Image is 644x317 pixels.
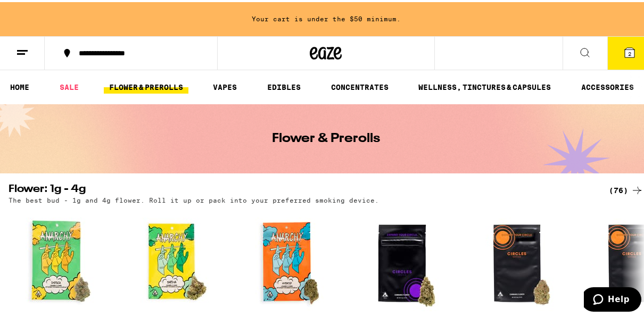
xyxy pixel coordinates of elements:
[326,79,394,91] a: CONCENTRATES
[123,207,230,313] img: Anarchy - Orange Runtz - 3.5g
[413,79,556,91] a: WELLNESS, TINCTURES & CAPSULES
[609,182,643,195] a: (76)
[9,182,591,195] h2: Flower: 1g - 4g
[5,79,35,91] a: HOME
[576,79,639,91] a: ACCESSORIES
[238,207,345,313] img: Anarchy - Cherry OG - 3.5g
[208,79,242,91] a: VAPES
[584,285,641,312] iframe: Opens a widget where you can find more information
[54,79,84,91] a: SALE
[628,48,631,55] span: 2
[468,207,575,313] img: Circles Base Camp - Gelonade - 3.5g
[262,79,306,91] a: EDIBLES
[9,207,115,313] img: Anarchy - Banana OG - 3.5g
[353,207,460,313] img: Circles Base Camp - Black Cherry Gelato - 3.5g
[104,79,188,91] a: FLOWER & PREROLLS
[272,130,380,143] h1: Flower & Prerolls
[9,195,379,202] p: The best bud - 1g and 4g flower. Roll it up or pack into your preferred smoking device.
